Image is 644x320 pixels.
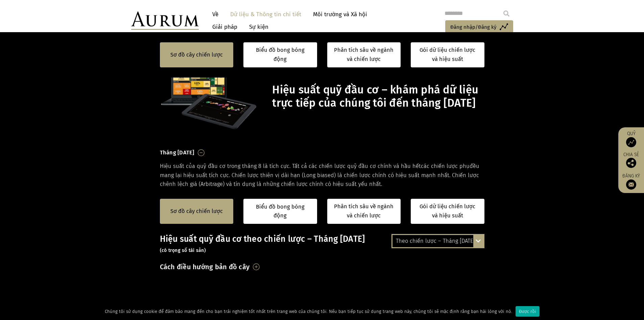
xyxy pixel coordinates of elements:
font: Quỹ [627,131,636,136]
font: Gói dữ liệu chiến lược và hiệu suất [420,204,475,219]
font: Sơ đồ cây chiến lược [170,208,223,214]
a: Phân tích sâu về ngành và chiến lược [327,199,401,224]
a: Sơ đồ cây chiến lược [170,207,223,216]
font: Hiệu suất quỹ đầu cơ theo chiến lược – Tháng [DATE] [160,234,365,244]
img: Quỹ tiếp cận [626,137,636,147]
img: Chia sẻ bài viết này [626,158,636,168]
a: Về [209,8,222,21]
font: Dữ liệu & Thông tin chi tiết [230,11,301,18]
a: Quỹ [622,131,641,147]
a: Gói dữ liệu chiến lược và hiệu suất [411,42,484,67]
a: Phân tích sâu về ngành và chiến lược [327,42,401,67]
font: Đăng nhập/Đăng ký [450,24,496,30]
font: Chia sẻ [623,152,639,157]
a: Giải pháp [209,21,241,33]
font: Phân tích sâu về ngành và chiến lược [334,47,393,62]
font: Sự kiện [249,23,268,30]
font: Gói dữ liệu chiến lược và hiệu suất [420,47,475,62]
font: Sơ đồ cây chiến lược [170,51,223,58]
font: Theo chiến lược – Tháng [DATE] [396,238,475,244]
a: Biểu đồ bong bóng động [250,46,310,64]
a: Môi trường và Xã hội [310,8,371,21]
a: Sự kiện [246,21,268,33]
font: Hiệu suất quỹ đầu cơ – khám phá dữ liệu trực tiếp của chúng tôi đến tháng [DATE] [272,83,478,110]
img: Aurum [131,12,199,30]
a: Đăng nhập/Đăng ký [445,20,513,35]
font: các chiến lược phụ [421,163,470,169]
font: Được rồi [519,309,536,314]
font: Chúng tôi sử dụng cookie để đảm bảo mang đến cho bạn trải nghiệm tốt nhất trên trang web của chún... [105,309,512,314]
a: Biểu đồ bong bóng động [250,202,310,220]
img: Đăng ký nhận bản tin của chúng tôi [626,179,636,190]
font: Giải pháp [212,23,237,30]
font: Cách điều hướng bản đồ cây [160,263,250,271]
a: Đăng ký [622,173,641,190]
font: Đăng ký [622,173,640,179]
font: Hiệu suất của quỹ đầu cơ trong tháng 8 là tích cực. Tất cả các chiến lược quỹ đầu cơ chính và hầu... [160,163,421,169]
font: Môi trường và Xã hội [313,11,367,18]
input: Submit [500,7,513,20]
font: đều mang lại hiệu suất tích cực. Chiến lược thiên vị dài hạn (Long biased) là chiến lược chính có... [160,163,479,187]
font: Tháng [DATE] [160,149,194,156]
font: Phân tích sâu về ngành và chiến lược [334,204,393,219]
font: Về [212,11,218,18]
a: Sơ đồ cây chiến lược [170,50,223,59]
font: Biểu đồ bong bóng động [256,47,305,62]
font: Biểu đồ bong bóng động [256,204,305,219]
font: (có trọng số tài sản) [160,248,206,253]
a: Gói dữ liệu chiến lược và hiệu suất [411,199,484,224]
a: Dữ liệu & Thông tin chi tiết [227,8,305,21]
